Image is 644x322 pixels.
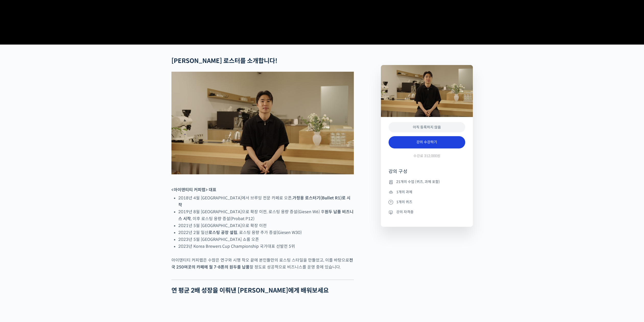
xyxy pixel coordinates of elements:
li: 2022년 2월 일산 , 로스팅 용량 추가 증설(Giesen W30) [178,229,354,236]
li: 2019년 8월 [GEOGRAPHIC_DATA]으로 확장 이전, 로스팅 용량 증설(Giesen W6) 후 , 이후 로스팅 용량 증설(Probat P12) [178,208,354,222]
h2: [PERSON_NAME] 로스터를 소개합니다! [171,57,354,65]
p: 아이덴티티 커피랩은 수많은 연구와 시행 착오 끝에 본인들만의 로스팅 스타일을 만들었고, 이를 바탕으로 할 정도로 성공적으로 비즈니스를 운영 중에 있습니다. [171,257,354,271]
strong: <아이덴티티 커피랩> 대표 [171,187,216,192]
span: 홈 [16,170,19,174]
span: 설정 [79,170,85,174]
li: 2021년 5월 [GEOGRAPHIC_DATA]으로 확장 이전 [178,222,354,229]
span: 수강료 312,000원 [413,154,440,158]
strong: 로스팅 공장 설립 [208,230,237,235]
li: 1개의 퀴즈 [389,199,465,205]
h4: 강의 구성 [389,168,465,179]
li: 2018년 4월 [GEOGRAPHIC_DATA]에서 브루잉 전문 카페로 오픈, [178,195,354,208]
span: 대화 [47,170,53,174]
h2: 연 평균 2배 성장을 이뤄낸 [PERSON_NAME]에게 배워보세요 [171,287,354,294]
li: 2023년 Korea Brewers Cup Championship 국가대표 선발전 5위 [178,243,354,250]
li: 1개의 과제 [389,189,465,195]
li: 강의 자격증 [389,209,465,215]
a: 설정 [66,162,98,175]
a: 홈 [2,162,34,175]
a: 강의 수강하기 [389,136,465,148]
li: 21개의 수업 (퀴즈, 과제 포함) [389,179,465,185]
li: 2023년 5월 [GEOGRAPHIC_DATA] 쇼룸 오픈 [178,236,354,243]
div: 아직 등록하지 않음 [389,122,465,133]
a: 대화 [34,162,66,175]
